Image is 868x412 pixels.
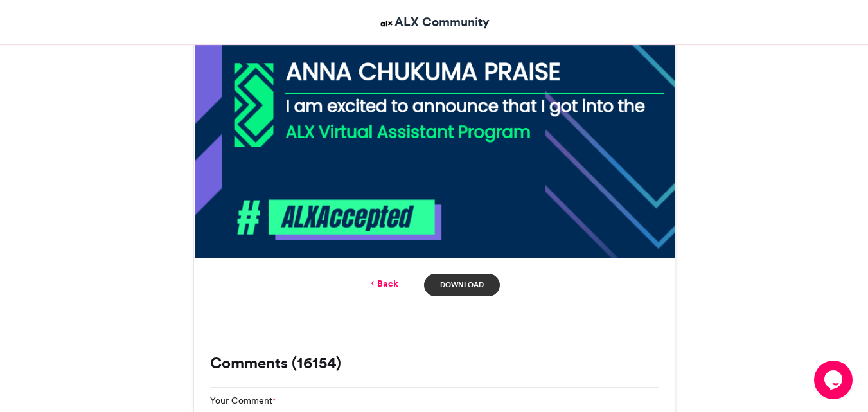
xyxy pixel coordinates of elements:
a: ALX Community [378,13,490,31]
img: ALX Community [378,15,394,31]
iframe: chat widget [814,361,855,399]
label: Your Comment [210,394,276,408]
a: Download [424,274,499,296]
h3: Comments (16154) [210,355,659,371]
a: Back [368,277,398,291]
